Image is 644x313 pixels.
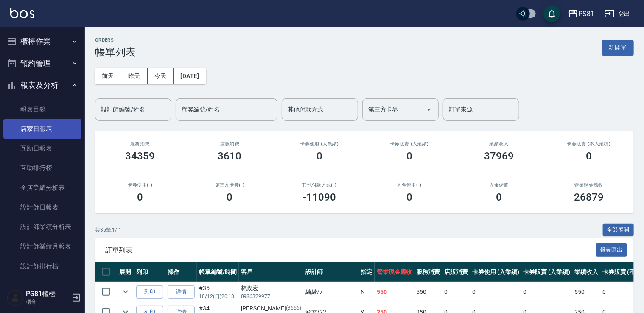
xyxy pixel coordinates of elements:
[136,285,163,299] button: 列印
[554,141,624,147] h2: 卡券販賣 (不入業績)
[375,282,414,302] td: 550
[148,68,174,84] button: 今天
[3,74,81,96] button: 報表及分析
[105,182,175,188] h2: 卡券使用(-)
[470,262,521,282] th: 卡券使用 (入業績)
[105,141,175,147] h3: 服務消費
[375,141,444,147] h2: 卡券販賣 (入業績)
[218,150,242,162] h3: 3610
[3,31,81,53] button: 櫃檯作業
[406,191,412,203] h3: 0
[117,262,134,282] th: 展開
[95,68,121,84] button: 前天
[358,262,375,282] th: 指定
[3,257,81,276] a: 設計師排行榜
[3,217,81,237] a: 設計師業績分析表
[3,276,81,296] a: 每日收支明細
[10,8,34,18] img: Logo
[554,182,624,188] h2: 營業現金應收
[195,182,265,188] h2: 第三方卡券(-)
[596,246,627,254] a: 報表匯出
[26,290,69,298] h5: PS81櫃檯
[521,262,573,282] th: 卡券販賣 (入業績)
[3,100,81,119] a: 報表目錄
[303,282,358,302] td: 綺綺 /7
[596,243,627,257] button: 報表匯出
[3,198,81,217] a: 設計師日報表
[565,5,598,22] button: PS81
[602,43,634,51] a: 新開單
[95,46,136,58] h3: 帳單列表
[3,119,81,139] a: 店家日報表
[601,6,634,22] button: 登出
[422,103,436,116] button: Open
[465,141,534,147] h2: 業績收入
[414,262,442,282] th: 服務消費
[95,37,136,43] h2: ORDERS
[137,191,143,203] h3: 0
[578,8,594,19] div: PS81
[285,141,354,147] h2: 卡券使用 (入業績)
[406,150,412,162] h3: 0
[572,262,600,282] th: 業績收入
[3,139,81,158] a: 互助日報表
[168,285,195,299] a: 詳情
[375,262,414,282] th: 營業現金應收
[105,246,596,254] span: 訂單列表
[95,226,121,234] p: 共 35 筆, 1 / 1
[26,298,69,306] p: 櫃台
[7,289,24,306] img: Person
[285,182,354,188] h2: 其他付款方式(-)
[286,304,301,313] p: (3656)
[195,141,265,147] h2: 店販消費
[3,237,81,256] a: 設計師業績月報表
[241,293,301,300] p: 0986329977
[303,191,336,203] h3: -11090
[375,182,444,188] h2: 入金使用(-)
[3,53,81,75] button: 預約管理
[3,158,81,178] a: 互助排行榜
[3,178,81,198] a: 全店業績分析表
[574,191,604,203] h3: 26879
[442,282,470,302] td: 0
[543,5,560,22] button: save
[521,282,573,302] td: 0
[121,68,148,84] button: 昨天
[602,40,634,56] button: 新開單
[125,150,155,162] h3: 34359
[414,282,442,302] td: 550
[603,224,634,237] button: 全部展開
[496,191,502,203] h3: 0
[119,285,132,298] button: expand row
[442,262,470,282] th: 店販消費
[465,182,534,188] h2: 入金儲值
[358,282,375,302] td: N
[316,150,322,162] h3: 0
[241,304,301,313] div: [PERSON_NAME]
[303,262,358,282] th: 設計師
[197,282,239,302] td: #35
[165,262,197,282] th: 操作
[134,262,165,282] th: 列印
[484,150,514,162] h3: 37969
[239,262,303,282] th: 客戶
[199,293,237,300] p: 10/12 (日) 20:18
[174,68,206,84] button: [DATE]
[227,191,233,203] h3: 0
[586,150,592,162] h3: 0
[572,282,600,302] td: 550
[241,284,301,293] div: 林政宏
[470,282,521,302] td: 0
[197,262,239,282] th: 帳單編號/時間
